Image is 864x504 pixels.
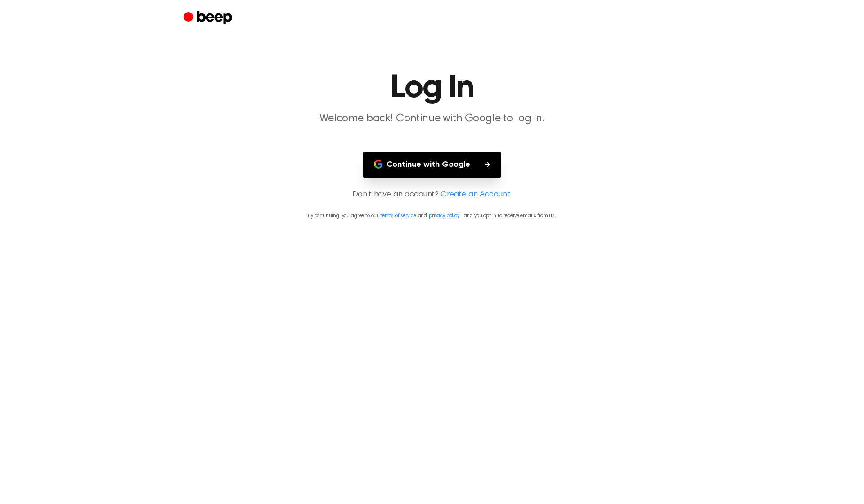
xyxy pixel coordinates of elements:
[363,152,501,178] button: Continue with Google
[429,213,459,219] a: privacy policy
[259,112,605,126] p: Welcome back! Continue with Google to log in.
[184,9,234,27] a: Beep
[11,212,853,220] p: By continuing, you agree to our and , and you opt in to receive emails from us.
[380,213,416,219] a: terms of service
[202,72,662,104] h1: Log In
[11,189,853,201] p: Don’t have an account?
[441,189,510,201] a: Create an Account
